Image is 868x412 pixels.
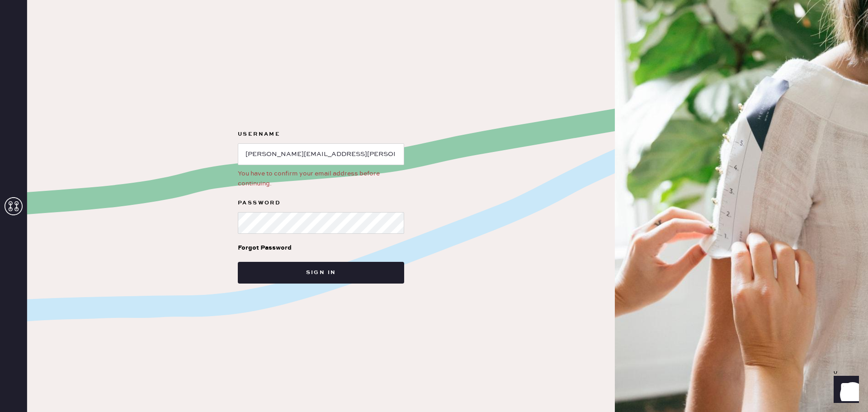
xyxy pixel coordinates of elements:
button: Sign in [238,262,404,284]
iframe: Front Chat [825,371,864,410]
div: You have to confirm your email address before continuing. [238,169,404,189]
div: Forgot Password [238,243,292,253]
a: Forgot Password [238,234,292,262]
input: e.g. john@doe.com [238,143,404,165]
label: Username [238,129,404,140]
label: Password [238,198,404,208]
